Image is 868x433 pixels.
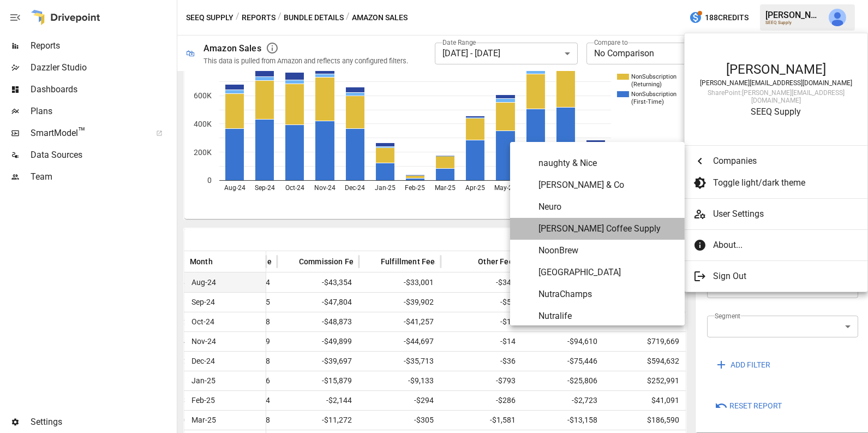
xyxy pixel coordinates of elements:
div: SharePoint: [PERSON_NAME][EMAIL_ADDRESS][DOMAIN_NAME] [696,89,857,104]
span: About... [713,239,851,252]
span: [GEOGRAPHIC_DATA] [538,266,676,279]
span: [PERSON_NAME] & Co [538,179,676,192]
span: User Settings [713,207,859,221]
span: Toggle light/dark theme [713,176,851,189]
div: [PERSON_NAME][EMAIL_ADDRESS][DOMAIN_NAME] [696,79,857,87]
span: NoonBrew [538,244,676,257]
span: Sign Out [713,270,851,283]
span: [PERSON_NAME] Coffee Supply [538,222,676,235]
span: Neuro [538,200,676,213]
span: naughty & Nice [538,157,676,170]
div: [PERSON_NAME] [696,62,857,77]
span: Companies [713,155,851,168]
span: NutraChamps [538,288,676,301]
div: SEEQ Supply [696,106,857,117]
span: Nutralife [538,310,676,323]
